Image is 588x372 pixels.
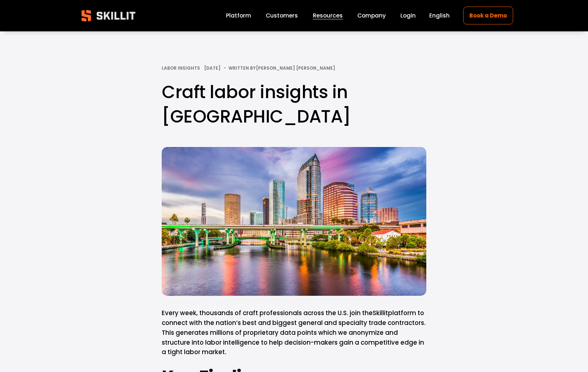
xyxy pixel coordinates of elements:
img: Skillit [75,5,142,27]
a: Labor Insights [162,65,200,71]
a: [PERSON_NAME] [PERSON_NAME] [256,65,335,71]
span: platform to connect with the nation’s best and biggest general and specialty trade contractors. T... [162,309,427,357]
div: language picker [429,11,450,21]
a: folder dropdown [313,11,343,21]
span: [DATE] [204,65,220,71]
a: Book a Demo [463,7,513,24]
div: Written By [228,66,335,71]
h1: Craft labor insights in [GEOGRAPHIC_DATA] [162,80,426,129]
span: English [429,11,450,20]
a: Login [400,11,416,21]
span: Resources [313,11,343,20]
span: Every week, thousands of craft professionals across the U.S. join the [162,309,373,317]
a: Skillit [373,309,388,317]
a: Company [357,11,386,21]
a: Customers [266,11,298,21]
a: Platform [226,11,251,21]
